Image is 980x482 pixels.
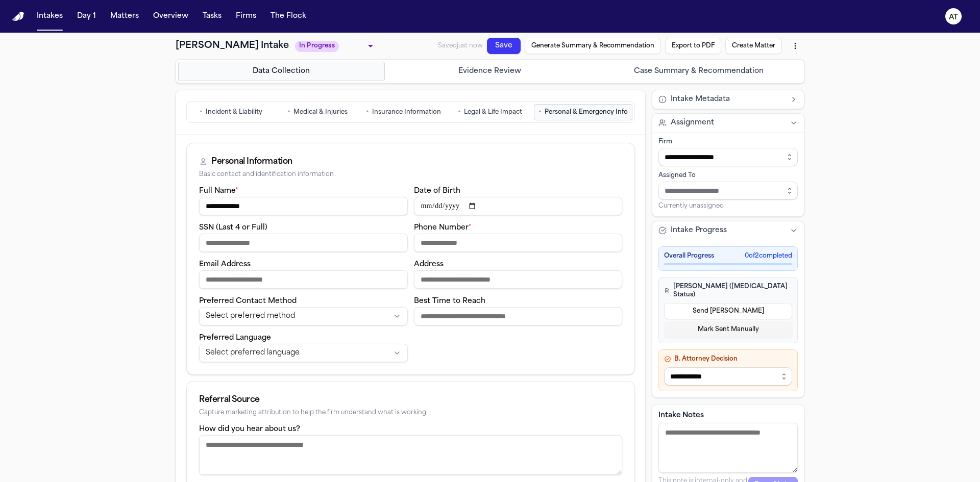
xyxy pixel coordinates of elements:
[199,7,226,26] button: Tasks
[361,104,446,120] button: Go to Insurance Information
[199,394,622,406] div: Referral Source
[266,7,310,26] button: The Flock
[189,104,273,120] button: Go to Incident & Liability
[414,270,623,289] input: Address
[786,37,804,55] button: More actions
[199,334,271,342] label: Preferred Language
[199,197,408,215] input: Full name
[414,261,444,268] label: Address
[12,12,24,21] a: Home
[464,108,522,116] span: Legal & Life Impact
[538,107,542,117] span: •
[414,234,623,252] input: Phone number
[595,62,802,81] button: Go to Case Summary & Recommendation step
[652,221,804,240] button: Intake Progress
[295,41,339,52] span: In Progress
[372,108,441,116] span: Insurance Information
[664,283,792,299] h4: [PERSON_NAME] ([MEDICAL_DATA] Status)
[206,108,262,116] span: Incident & Liability
[664,321,792,338] button: Mark Sent Manually
[665,38,721,54] button: Export to PDF
[414,297,485,305] label: Best Time to Reach
[199,171,622,179] div: Basic contact and identification information
[414,197,623,215] input: Date of birth
[438,43,483,49] span: Saved just now
[211,156,292,168] div: Personal Information
[199,297,297,305] label: Preferred Contact Method
[178,62,385,81] button: Go to Data Collection step
[652,90,804,109] button: Intake Metadata
[149,7,192,26] button: Overview
[458,107,461,117] span: •
[658,182,798,200] input: Assign to staff member
[199,425,300,433] label: How did you hear about us?
[671,118,714,128] span: Assignment
[199,270,408,289] input: Email address
[106,7,143,26] button: Matters
[232,7,260,26] button: Firms
[664,252,714,260] span: Overall Progress
[414,307,623,325] input: Best time to reach
[366,107,369,117] span: •
[176,39,289,53] h1: [PERSON_NAME] Intake
[664,355,792,363] h4: B. Attorney Decision
[12,12,24,21] img: Finch Logo
[199,261,251,268] label: Email Address
[387,62,594,81] button: Go to Evidence Review step
[199,187,238,195] label: Full Name
[448,104,532,120] button: Go to Legal & Life Impact
[487,38,521,54] button: Save
[658,148,798,166] input: Select firm
[545,108,628,116] span: Personal & Emergency Info
[658,202,724,210] span: Currently unassigned
[287,107,290,117] span: •
[414,224,472,232] label: Phone Number
[414,187,460,195] label: Date of Birth
[745,252,792,260] span: 0 of 2 completed
[293,108,348,116] span: Medical & Injuries
[33,7,67,26] button: Intakes
[73,7,100,26] button: Day 1
[199,234,408,252] input: SSN
[199,224,267,232] label: SSN (Last 4 or Full)
[658,171,798,180] div: Assigned To
[658,423,798,473] textarea: Intake notes
[671,225,727,236] span: Intake Progress
[725,38,782,54] button: Create Matter
[275,104,359,120] button: Go to Medical & Injuries
[658,138,798,146] div: Firm
[664,303,792,319] button: Send [PERSON_NAME]
[178,62,802,81] nav: Intake steps
[652,114,804,132] button: Assignment
[200,107,203,117] span: •
[295,39,377,53] div: Update intake status
[658,411,798,421] label: Intake Notes
[534,104,632,120] button: Go to Personal & Emergency Info
[525,38,661,54] button: Generate Summary & Recommendation
[671,94,730,105] span: Intake Metadata
[199,409,622,417] div: Capture marketing attribution to help the firm understand what is working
